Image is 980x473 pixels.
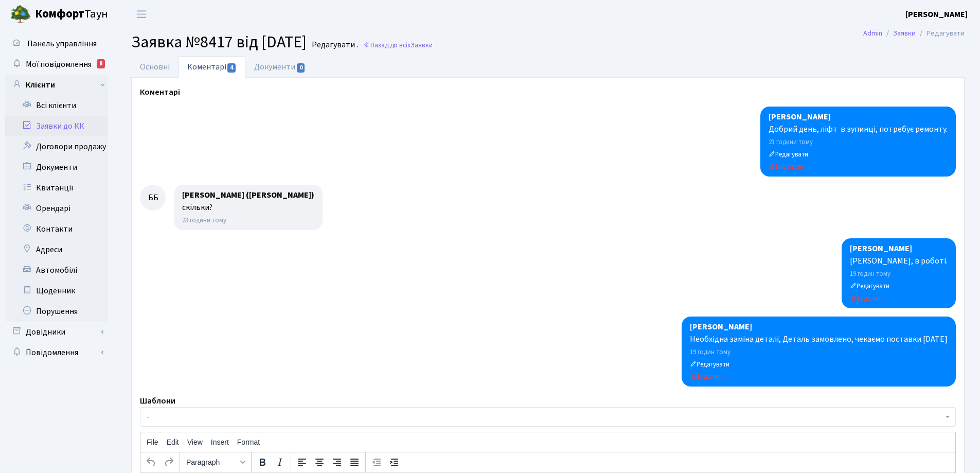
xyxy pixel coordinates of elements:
[848,23,980,44] nav: breadcrumb
[311,453,328,471] button: Align center
[690,360,729,369] small: Редагувати
[363,40,433,50] a: Назад до всіхЗаявки
[5,33,108,54] a: Панель управління
[850,269,890,278] small: 19 годин тому
[142,453,160,471] button: Undo
[27,38,97,49] span: Панель управління
[26,59,92,70] span: Мої повідомлення
[140,395,175,407] label: Шаблони
[850,255,948,267] div: [PERSON_NAME], в роботі.
[237,438,260,446] span: Format
[5,75,108,95] a: Клієнти
[5,157,108,178] a: Документи
[129,6,154,23] button: Переключити навігацію
[35,6,84,22] b: Комфорт
[5,281,108,301] a: Щоденник
[180,452,252,472] div: styles
[5,219,108,239] a: Контакти
[769,162,804,171] small: Видалити
[769,123,948,135] div: Добрий день, ліфт в зупинці, потребує ремонту.
[5,322,108,342] a: Довідники
[131,30,307,54] span: Заявка №8417 від [DATE]
[5,239,108,260] a: Адреси
[254,453,271,471] button: Bold
[140,86,180,98] label: Коментарі
[863,28,882,39] a: Admin
[8,8,807,20] body: Rich Text Area. Press ALT-0 for help.
[916,28,965,39] li: Редагувати
[690,321,948,333] div: [PERSON_NAME]
[140,185,166,211] div: ББ
[310,40,358,50] small: Редагувати .
[147,412,943,422] span: -
[187,438,203,446] span: View
[35,6,108,23] span: Таун
[211,438,229,446] span: Insert
[5,116,108,136] a: Заявки до КК
[690,371,725,382] a: Видалити
[690,358,729,370] a: Редагувати
[368,453,385,471] button: Decrease indent
[97,59,105,68] div: 8
[346,453,363,471] button: Justify
[5,260,108,281] a: Автомобілі
[186,458,237,466] span: Paragraph
[140,407,956,427] span: -
[850,242,948,255] div: [PERSON_NAME]
[182,453,249,471] button: Formats
[5,342,108,363] a: Повідомлення
[5,54,108,75] a: Мої повідомлення8
[297,63,305,73] span: 0
[227,63,236,73] span: 4
[850,292,885,304] a: Видалити
[850,282,889,291] small: Редагувати
[690,372,725,381] small: Видалити
[366,452,405,472] div: indentation
[5,136,108,157] a: Договори продажу
[690,347,730,357] small: 19 годин тому
[291,452,366,472] div: alignment
[5,178,108,198] a: Квитанції
[160,453,177,471] button: Redo
[245,56,314,78] a: Документи
[5,198,108,219] a: Орендарі
[769,150,808,159] small: Редагувати
[850,294,885,303] small: Видалити
[328,453,346,471] button: Align right
[769,148,808,160] a: Редагувати
[411,40,433,50] span: Заявки
[182,216,226,225] small: 23 години тому
[850,280,889,291] a: Редагувати
[5,301,108,322] a: Порушення
[5,95,108,116] a: Всі клієнти
[905,8,968,21] a: [PERSON_NAME]
[893,28,916,39] a: Заявки
[182,189,314,201] div: [PERSON_NAME] ([PERSON_NAME])
[179,56,245,78] a: Коментарі
[131,56,179,78] a: Основні
[905,9,968,20] b: [PERSON_NAME]
[769,137,813,147] small: 23 години тому
[182,201,314,214] div: скільки?
[690,333,948,345] div: Необхідна заміна деталі, Деталь замовлено, чекаємо поставки [DATE]
[385,453,403,471] button: Increase indent
[167,438,179,446] span: Edit
[147,438,158,446] span: File
[769,111,948,123] div: [PERSON_NAME]
[252,452,291,472] div: formatting
[293,453,311,471] button: Align left
[10,4,31,25] img: logo.png
[769,161,804,172] a: Видалити
[140,452,180,472] div: history
[271,453,289,471] button: Italic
